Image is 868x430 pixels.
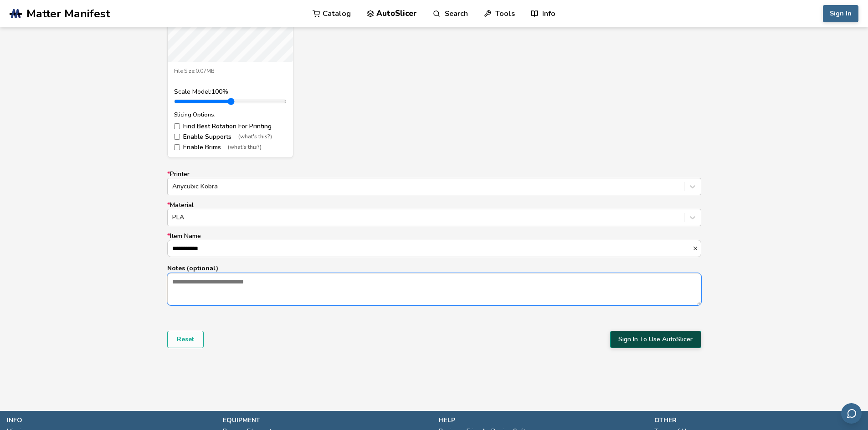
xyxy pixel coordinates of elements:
p: help [439,415,646,425]
div: Scale Model: 100 % [174,88,287,96]
button: Sign In [823,5,858,22]
label: Material [167,202,701,226]
label: Find Best Rotation For Printing [174,123,287,130]
div: Slicing Options: [174,111,287,118]
button: Reset [167,331,204,348]
input: Enable Brims(what's this?) [174,144,180,150]
input: Find Best Rotation For Printing [174,123,180,129]
label: Enable Supports [174,133,287,141]
button: Sign In To Use AutoSlicer [610,331,701,348]
span: (what's this?) [228,144,262,151]
p: equipment [223,415,430,425]
label: Item Name [167,233,701,257]
span: (what's this?) [238,134,272,140]
button: Send feedback via email [841,403,862,424]
p: info [7,415,214,425]
input: *Item Name [168,240,692,257]
p: Notes (optional) [167,263,701,273]
p: other [654,415,861,425]
span: Matter Manifest [26,7,110,20]
label: Printer [167,171,701,195]
div: File Size: 0.07MB [174,68,287,75]
label: Enable Brims [174,144,287,151]
input: Enable Supports(what's this?) [174,134,180,140]
button: *Item Name [692,245,701,252]
textarea: Notes (optional) [168,273,701,304]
